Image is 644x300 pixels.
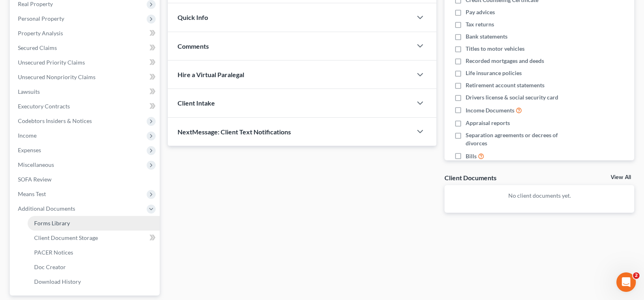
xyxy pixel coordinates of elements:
span: Unsecured Nonpriority Claims [18,73,95,80]
span: Personal Property [18,15,64,22]
span: Miscellaneous [18,161,54,168]
span: Forms Library [34,220,70,227]
span: Expenses [18,147,41,153]
span: Recorded mortgages and deeds [466,57,544,65]
span: Income Documents [466,106,514,114]
span: Executory Contracts [18,103,70,110]
span: Quick Info [178,13,208,21]
span: Life insurance policies [466,69,522,77]
span: Pay advices [466,8,495,16]
p: No client documents yet. [451,192,628,200]
span: Titles to motor vehicles [466,45,525,53]
a: Executory Contracts [11,99,160,114]
div: Client Documents [445,173,497,182]
span: Codebtors Insiders & Notices [18,117,92,124]
span: Hire a Virtual Paralegal [178,71,244,78]
a: Lawsuits [11,84,160,99]
a: Unsecured Priority Claims [11,55,160,70]
span: Lawsuits [18,88,40,95]
iframe: Intercom live chat [616,272,636,292]
span: Separation agreements or decrees of divorces [466,131,580,147]
span: Bank statements [466,32,507,41]
span: Unsecured Priority Claims [18,59,85,66]
span: Comments [178,42,209,50]
span: Real Property [18,0,53,7]
span: 2 [633,272,640,279]
a: Unsecured Nonpriority Claims [11,70,160,84]
span: Appraisal reports [466,119,510,127]
span: Client Intake [178,99,215,107]
a: SOFA Review [11,172,160,187]
span: Additional Documents [18,205,75,212]
a: PACER Notices [28,245,160,260]
a: Forms Library [28,216,160,231]
span: Property Analysis [18,30,63,37]
a: Client Document Storage [28,231,160,245]
span: Download History [34,278,81,285]
a: View All [611,175,631,180]
span: Secured Claims [18,44,57,51]
span: NextMessage: Client Text Notifications [178,128,291,136]
span: Bills [466,152,477,160]
span: Client Document Storage [34,234,98,241]
span: PACER Notices [34,249,73,256]
a: Doc Creator [28,260,160,274]
a: Secured Claims [11,41,160,55]
span: Drivers license & social security card [466,93,558,101]
a: Download History [28,274,160,289]
span: Means Test [18,190,46,197]
span: Retirement account statements [466,81,544,89]
span: Doc Creator [34,263,66,270]
span: SOFA Review [18,176,52,183]
a: Property Analysis [11,26,160,41]
span: Tax returns [466,20,494,28]
span: Income [18,132,37,139]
